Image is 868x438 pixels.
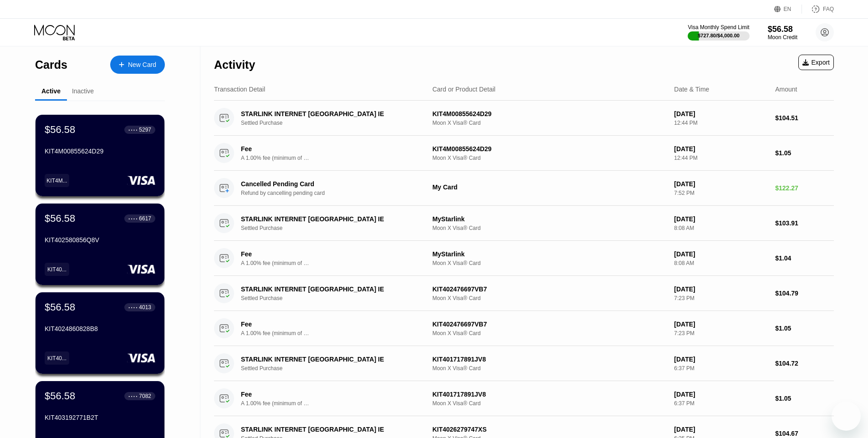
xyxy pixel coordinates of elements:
div: STARLINK INTERNET [GEOGRAPHIC_DATA] IE [241,110,418,117]
div: KIT40... [45,351,69,365]
div: 7:23 PM [674,295,768,301]
div: STARLINK INTERNET [GEOGRAPHIC_DATA] IESettled PurchaseMyStarlinkMoon X Visa® Card[DATE]8:08 AM$10... [214,206,834,241]
div: [DATE] [674,145,768,153]
iframe: Кнопка запуска окна обмена сообщениями [832,402,861,431]
div: [DATE] [674,215,768,223]
div: A 1.00% fee (minimum of $1.00) is charged on all transactions [241,260,309,266]
div: [DATE] [674,285,768,293]
div: [DATE] [674,250,768,258]
div: 12:44 PM [674,155,768,161]
div: New Card [110,56,165,74]
div: $1.04 [775,255,834,262]
div: $1.05 [775,395,834,402]
div: KIT401717891JV8 [432,391,667,398]
div: 4013 [139,304,151,311]
div: 6:37 PM [674,400,768,407]
div: Cancelled Pending CardRefund by cancelling pending cardMy Card[DATE]7:52 PM$122.27 [214,171,834,206]
div: FAQ [823,6,834,12]
div: Moon X Visa® Card [432,295,667,301]
div: Moon X Visa® Card [432,400,667,407]
div: KIT40... [45,263,69,276]
div: Transaction Detail [214,86,265,93]
div: STARLINK INTERNET [GEOGRAPHIC_DATA] IE [241,215,418,223]
div: FAQ [802,5,834,14]
div: Settled Purchase [241,365,431,372]
div: [DATE] [674,180,768,188]
div: [DATE] [674,391,768,398]
div: Moon X Visa® Card [432,330,667,336]
div: EN [784,6,791,12]
div: Fee [241,321,305,328]
div: $104.79 [775,290,834,297]
div: MyStarlink [432,250,667,258]
div: Moon X Visa® Card [432,260,667,266]
div: KIT4M... [45,174,69,187]
div: Inactive [72,87,94,95]
div: New Card [128,61,156,69]
div: FeeA 1.00% fee (minimum of $1.00) is charged on all transactionsKIT401717891JV8Moon X Visa® Card[... [214,381,834,416]
div: EN [774,5,802,14]
div: KIT4024860828B8 [45,325,155,332]
div: $56.58 [45,390,75,402]
div: A 1.00% fee (minimum of $1.00) is charged on all transactions [241,330,309,336]
div: [DATE] [674,110,768,117]
div: STARLINK INTERNET [GEOGRAPHIC_DATA] IESettled PurchaseKIT401717891JV8Moon X Visa® Card[DATE]6:37 ... [214,346,834,381]
div: Export [798,55,834,70]
div: $56.58Moon Credit [768,25,797,41]
div: $56.58 [45,301,75,313]
div: Fee [241,145,305,153]
div: [DATE] [674,356,768,363]
div: FeeA 1.00% fee (minimum of $1.00) is charged on all transactionsMyStarlinkMoon X Visa® Card[DATE]... [214,241,834,276]
div: $103.91 [775,219,834,227]
div: Active [41,87,61,95]
div: KIT402580856Q8V [45,236,155,244]
div: Visa Monthly Spend Limit [688,24,749,31]
div: Cards [35,58,67,71]
div: $56.58 [45,124,75,136]
div: STARLINK INTERNET [GEOGRAPHIC_DATA] IE [241,285,418,293]
div: MyStarlink [432,215,667,223]
div: KIT4026279747XS [432,426,667,433]
div: 8:08 AM [674,225,768,231]
div: 8:08 AM [674,260,768,266]
div: A 1.00% fee (minimum of $1.00) is charged on all transactions [241,400,309,407]
div: Fee [241,250,305,258]
div: STARLINK INTERNET [GEOGRAPHIC_DATA] IE [241,426,418,433]
div: KIT40... [47,355,66,362]
div: Card or Product Detail [432,86,495,93]
div: Export [802,59,830,66]
div: Settled Purchase [241,120,431,126]
div: ● ● ● ● [128,217,138,220]
div: $104.67 [775,430,834,437]
div: STARLINK INTERNET [GEOGRAPHIC_DATA] IE [241,356,418,363]
div: FeeA 1.00% fee (minimum of $1.00) is charged on all transactionsKIT402476697VB7Moon X Visa® Card[... [214,311,834,346]
div: KIT4M00855624D29 [432,145,667,153]
div: [DATE] [674,321,768,328]
div: Settled Purchase [241,225,431,231]
div: $1.05 [775,149,834,157]
div: $56.58● ● ● ●5297KIT4M00855624D29KIT4M... [36,115,164,196]
div: KIT4M00855624D29 [45,148,155,155]
div: $104.72 [775,360,834,367]
div: ● ● ● ● [128,306,138,309]
div: My Card [432,183,667,191]
div: Moon X Visa® Card [432,365,667,372]
div: KIT402476697VB7 [432,285,667,293]
div: KIT40... [47,266,66,273]
div: Moon Credit [768,34,797,41]
div: 6617 [139,215,151,222]
div: Moon X Visa® Card [432,120,667,126]
div: Amount [775,86,797,93]
div: Visa Monthly Spend Limit$727.80/$4,000.00 [688,24,749,41]
div: STARLINK INTERNET [GEOGRAPHIC_DATA] IESettled PurchaseKIT402476697VB7Moon X Visa® Card[DATE]7:23 ... [214,276,834,311]
div: $56.58 [768,25,797,34]
div: Date & Time [674,86,709,93]
div: ● ● ● ● [128,395,138,397]
div: Cancelled Pending Card [241,180,418,188]
div: $727.80 / $4,000.00 [698,33,740,38]
div: 7082 [139,393,151,399]
div: $104.51 [775,114,834,122]
div: 5297 [139,127,151,133]
div: $56.58● ● ● ●6617KIT402580856Q8VKIT40... [36,204,164,285]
